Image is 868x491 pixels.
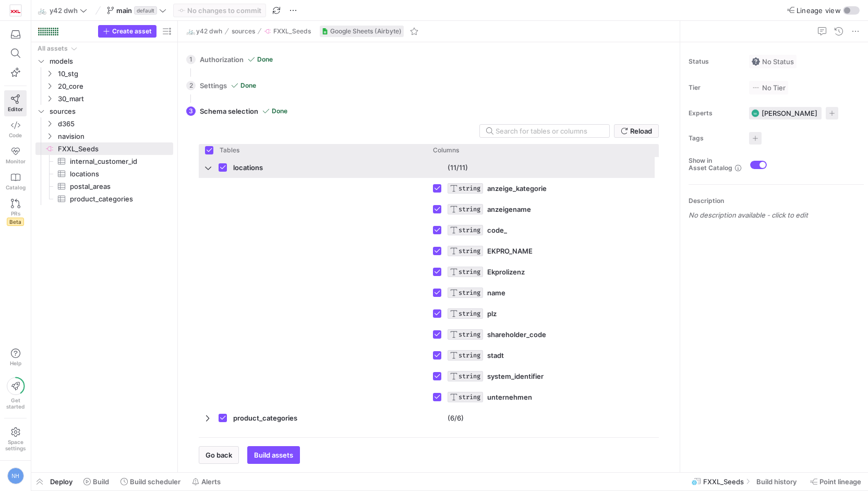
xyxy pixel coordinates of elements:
span: Get started [6,397,25,410]
div: Ekprolizenz [487,262,525,282]
button: Help [4,344,27,371]
span: Columns [433,147,459,154]
div: code_ [487,220,507,241]
button: Build assets [247,446,300,464]
img: No status [752,57,760,66]
span: Create asset [112,28,152,35]
a: Catalog [4,169,27,195]
span: navision [58,130,172,142]
div: All assets [38,45,68,52]
div: Press SPACE to select this row. [35,55,173,67]
span: internal_customer_id [233,429,302,449]
span: Lineage view [797,6,841,15]
span: Editor [8,106,23,112]
a: locations​​​​​​​​​ [35,167,173,180]
div: Press SPACE to select this row. [35,42,173,55]
span: y42 dwh [50,6,78,15]
p: No description available - click to edit [689,211,864,219]
div: plz [487,304,497,324]
span: 10_stg [58,68,172,80]
span: internal_customer_id​​​​​​​​​ [70,155,161,167]
a: Editor [4,90,27,116]
span: locations [233,158,263,178]
button: sources [229,25,258,38]
p: Description [689,197,864,205]
span: Go back [206,451,232,459]
div: Press SPACE to deselect this row. [199,220,655,241]
button: 🚲y42 dwh [35,4,90,17]
div: Press SPACE to select this row. [35,142,173,155]
span: Show in Asset Catalog [689,157,732,172]
div: Press SPACE to deselect this row. [199,345,655,366]
span: Tags [689,135,741,142]
span: main [116,6,132,15]
span: FXXL_Seeds [703,477,744,486]
span: STRING [459,331,480,338]
span: Code [9,132,22,138]
span: Experts [689,110,741,117]
img: No tier [752,83,760,92]
div: Press SPACE to select this row. [35,105,173,117]
a: product_categories​​​​​​​​​ [35,193,173,205]
span: [PERSON_NAME] [762,109,817,117]
div: Press SPACE to deselect this row. [199,303,655,324]
span: 20_core [58,80,172,92]
span: product_categories​​​​​​​​​ [70,193,161,205]
span: STRING [459,268,480,276]
div: anzeige_kategorie [487,178,547,199]
span: FXXL_Seeds​​​​​​​​ [58,143,172,155]
span: Build [93,477,109,486]
span: STRING [459,206,480,213]
span: STRING [459,310,480,317]
span: Monitor [6,158,26,164]
span: PRs [11,210,20,217]
button: Create asset [98,25,156,38]
span: default [134,6,157,15]
button: Point lineage [805,473,866,490]
button: maindefault [104,4,169,17]
span: product_categories [233,408,297,428]
button: Go back [199,446,239,464]
div: NK [751,109,759,117]
span: Build history [756,477,797,486]
span: STRING [459,226,480,234]
button: 🚲y42 dwh [184,25,225,38]
span: 🚲 [187,28,194,35]
span: STRING [459,247,480,255]
span: sources [232,28,255,35]
span: Space settings [5,439,26,451]
img: https://storage.googleapis.com/y42-prod-data-exchange/images/oGOSqxDdlQtxIPYJfiHrUWhjI5fT83rRj0ID... [10,5,21,16]
div: Press SPACE to select this row. [35,67,173,80]
span: Tier [689,84,741,91]
div: NH [7,468,24,484]
div: Press SPACE to deselect this row. [199,408,655,428]
input: Search for tables or columns [496,127,601,135]
div: Press SPACE to select this row. [35,167,173,180]
span: Build scheduler [130,477,180,486]
div: Press SPACE to deselect this row. [199,387,655,408]
span: No Status [752,57,794,66]
button: No statusNo Status [749,55,797,68]
span: 30_mart [58,93,172,105]
y42-import-column-renderer: (6/6) [448,414,464,422]
span: Reload [630,127,652,135]
div: Press SPACE to deselect this row. [199,282,655,303]
div: name [487,283,505,303]
div: Press SPACE to select this row. [35,92,173,105]
div: Press SPACE to select this row. [35,155,173,167]
span: Deploy [50,477,73,486]
a: Spacesettings [4,423,27,456]
span: STRING [459,185,480,192]
span: models [50,55,172,67]
span: Build assets [254,451,293,459]
span: Point lineage [819,477,861,486]
div: shareholder_code [487,325,546,345]
span: STRING [459,393,480,401]
span: Help [9,360,22,366]
div: Press SPACE to select this row. [35,80,173,92]
a: FXXL_Seeds​​​​​​​​ [35,142,173,155]
button: Build history [752,473,803,490]
span: locations​​​​​​​​​ [70,168,161,180]
div: Press SPACE to deselect this row. [199,199,655,220]
button: FXXL_Seeds [261,25,314,38]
